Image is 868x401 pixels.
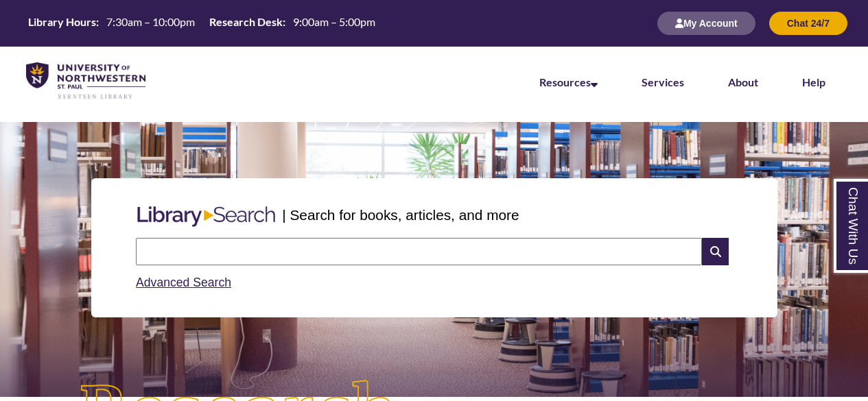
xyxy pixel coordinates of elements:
button: My Account [657,12,755,35]
th: Library Hours: [23,14,101,29]
a: Chat 24/7 [769,17,847,29]
img: Libary Search [130,201,282,232]
a: Advanced Search [136,276,231,289]
table: Hours Today [23,14,381,32]
a: Resources [539,75,598,88]
span: 9:00am – 5:00pm [293,15,375,28]
a: Help [802,75,825,88]
a: Hours Today [23,14,381,33]
i: Search [702,238,728,265]
a: About [728,75,758,88]
button: Chat 24/7 [769,12,847,35]
p: | Search for books, articles, and more [282,204,519,226]
th: Research Desk: [204,14,288,29]
a: Services [642,75,684,88]
span: 7:30am – 10:00pm [106,15,195,28]
a: My Account [657,17,755,29]
img: UNWSP Library Logo [26,62,145,100]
